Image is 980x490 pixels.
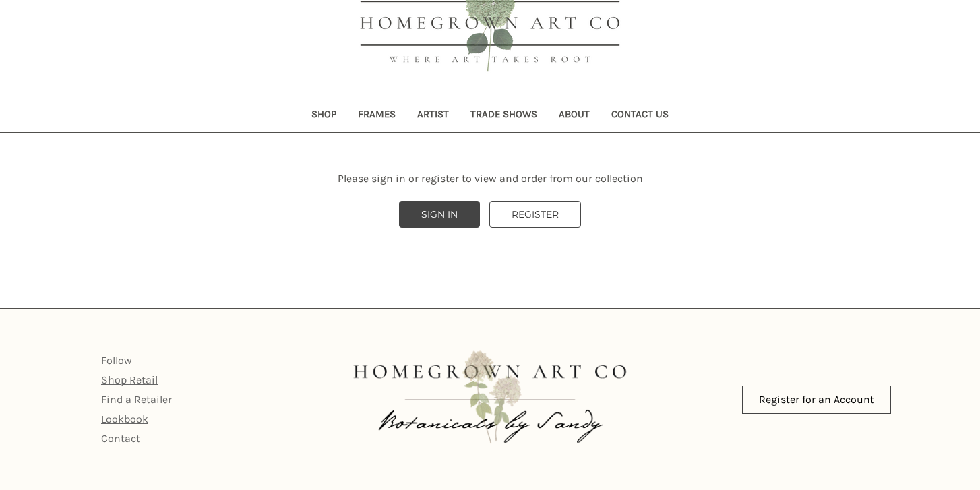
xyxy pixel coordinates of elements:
a: Shop Retail [101,373,158,386]
a: Contact Us [601,99,679,132]
a: Follow [101,354,132,367]
a: Trade Shows [460,99,548,132]
a: Lookbook [101,412,148,425]
a: About [548,99,601,132]
span: Please sign in or register to view and order from our collection [338,172,643,185]
a: Shop [301,99,347,132]
a: Artist [406,99,460,132]
a: Register for an Account [742,386,891,414]
a: Contact [101,432,140,445]
a: SIGN IN [399,201,480,228]
a: Find a Retailer [101,393,172,406]
a: REGISTER [489,201,581,228]
a: Frames [347,99,406,132]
